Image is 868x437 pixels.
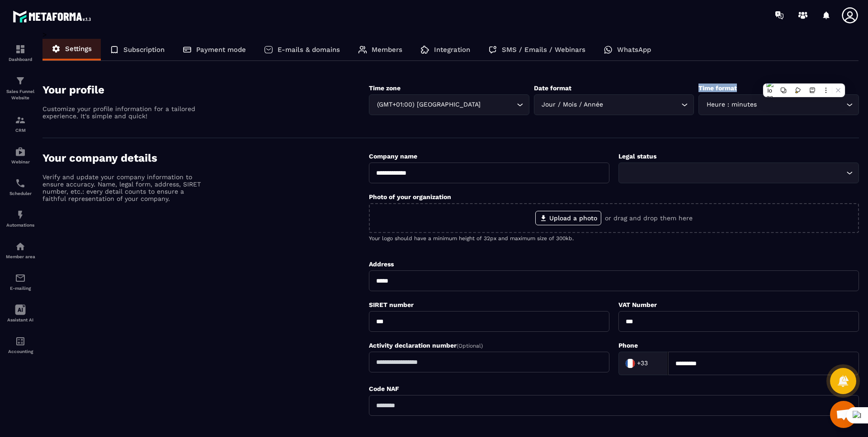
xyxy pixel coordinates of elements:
div: Search for option [618,352,668,375]
p: SMS / Emails / Webinars [502,46,585,54]
a: Assistant AI [2,298,38,329]
div: Search for option [698,94,859,115]
label: Code NAF [369,385,399,392]
p: Assistant AI [2,317,38,322]
label: Date format [534,84,571,92]
p: Member area [2,254,38,259]
p: WhatsApp [617,46,651,54]
h4: Your company details [42,152,369,164]
img: formation [15,115,26,126]
label: Company name [369,153,417,160]
p: E-mailing [2,286,38,291]
span: (Optional) [457,343,483,349]
p: Sales Funnel Website [2,88,38,101]
p: Your logo should have a minimum height of 32px and maximum size of 300kb. [369,235,859,242]
input: Search for option [624,168,844,178]
input: Search for option [605,100,679,110]
p: Customize your profile information for a tailored experience. It's simple and quick! [42,105,201,120]
span: Jour / Mois / Année [540,100,605,110]
div: Search for option [618,163,859,183]
img: formation [15,44,26,55]
img: logo [13,8,94,25]
label: Phone [618,342,638,349]
input: Search for option [759,100,844,110]
label: Time format [698,84,737,92]
div: Mở cuộc trò chuyện [830,401,857,428]
span: +33 [637,359,648,368]
p: Dashboard [2,57,38,62]
p: Webinar [2,159,38,164]
a: automationsautomationsAutomations [2,203,38,234]
p: Settings [65,45,92,53]
input: Search for option [650,357,659,370]
img: formation [15,75,26,86]
label: Activity declaration number [369,342,483,349]
img: accountant [15,336,26,347]
label: Time zone [369,84,401,92]
img: automations [15,241,26,252]
p: E-mails & domains [278,46,340,54]
p: or drag and drop them here [605,214,693,222]
h4: Your profile [42,84,369,96]
p: Automations [2,223,38,228]
label: Photo of your organization [369,193,451,200]
p: Scheduler [2,191,38,196]
a: accountantaccountantAccounting [2,329,38,361]
label: Upload a photo [535,211,601,225]
p: Payment mode [196,46,246,54]
a: schedulerschedulerScheduler [2,171,38,203]
a: emailemailE-mailing [2,266,38,298]
span: (GMT+01:00) [GEOGRAPHIC_DATA] [375,100,482,110]
img: automations [15,209,26,220]
a: automationsautomationsMember area [2,234,38,266]
p: Verify and update your company information to ensure accuracy. Name, legal form, address, SIRET n... [42,173,201,202]
label: VAT Number [618,301,657,308]
label: Legal status [618,153,656,160]
p: Accounting [2,349,38,354]
img: Country Flag [621,354,639,372]
img: automations [15,146,26,157]
img: scheduler [15,178,26,189]
p: Members [372,46,402,54]
p: Integration [434,46,470,54]
div: Search for option [534,94,694,115]
img: email [15,273,26,284]
div: Search for option [369,94,529,115]
a: formationformationCRM [2,108,38,139]
p: CRM [2,128,38,133]
label: SIRET number [369,301,414,308]
span: Heure : minutes [704,100,759,110]
p: Subscription [123,46,165,54]
a: automationsautomationsWebinar [2,139,38,171]
input: Search for option [482,100,514,110]
a: formationformationDashboard [2,37,38,69]
a: formationformationSales Funnel Website [2,69,38,108]
label: Address [369,260,394,268]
